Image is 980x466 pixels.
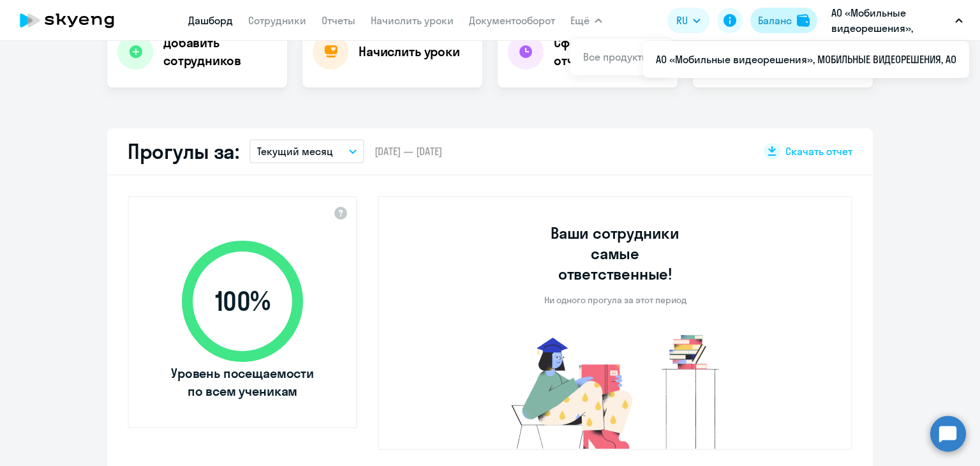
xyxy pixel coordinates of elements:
a: Дашборд [188,14,233,27]
span: [DATE] — [DATE] [375,144,442,158]
h4: Сформировать отчет [554,34,667,70]
h4: Добавить сотрудников [163,34,277,70]
h4: Начислить уроки [359,43,460,61]
img: balance [797,14,810,27]
span: Уровень посещаемости по всем ученикам [169,365,316,400]
p: Ни одного прогула за этот период [544,294,687,306]
button: Ещё [570,8,602,33]
button: Текущий месяц [249,139,364,163]
h3: Ваши сотрудники самые ответственные! [533,223,697,284]
a: Документооборот [469,14,555,27]
img: no-truants [487,331,743,449]
a: Начислить уроки [371,14,454,27]
button: АО «Мобильные видеорешения», МОБИЛЬНЫЕ ВИДЕОРЕШЕНИЯ, АО [825,5,969,36]
span: Ещё [570,13,590,28]
span: 100 % [169,286,316,317]
h2: Прогулы за: [128,139,239,164]
a: Сотрудники [248,14,306,27]
span: RU [676,13,688,28]
button: RU [667,8,709,33]
div: Баланс [758,13,792,28]
a: Отчеты [322,14,355,27]
button: Балансbalance [750,8,817,33]
span: Скачать отчет [785,144,852,158]
ul: Ещё [643,41,969,78]
p: Текущий месяц [257,144,333,159]
p: АО «Мобильные видеорешения», МОБИЛЬНЫЕ ВИДЕОРЕШЕНИЯ, АО [831,5,950,36]
a: Все продукты [583,50,650,63]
